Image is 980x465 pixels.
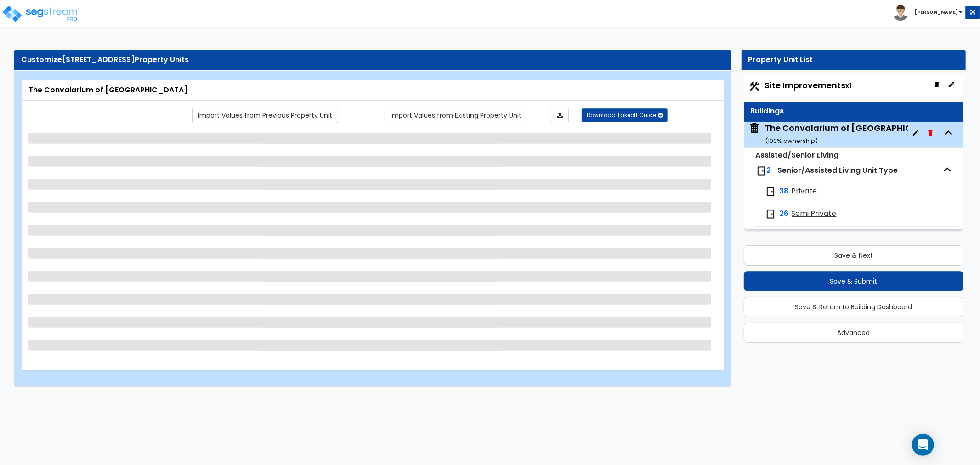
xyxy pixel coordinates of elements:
[765,122,946,146] div: The Convalarium of [GEOGRAPHIC_DATA]
[780,209,789,219] span: 26
[765,79,852,91] span: Site Improvements
[744,323,963,343] button: Advanced
[582,108,668,122] button: Download Takeoff Guide
[28,85,717,96] div: The Convalarium of [GEOGRAPHIC_DATA]
[912,434,934,456] div: Open Intercom Messenger
[748,55,959,65] div: Property Unit List
[778,165,898,176] span: Senior/Assisted Living Unit Type
[767,165,771,176] span: 2
[192,108,338,123] a: Import the dynamic attribute values from previous properties.
[21,55,724,65] div: Customize Property Units
[915,9,958,16] b: [PERSON_NAME]
[748,122,908,146] span: The Convalarium of Dublin
[744,245,963,266] button: Save & Next
[792,186,817,197] span: Private
[551,108,569,123] a: Import the dynamic attributes value through Excel sheet
[748,122,760,134] img: building.svg
[765,136,818,145] small: ( 100 % ownership)
[765,186,776,197] img: door.png
[748,80,760,92] img: Construction.png
[744,297,963,317] button: Save & Return to Building Dashboard
[756,150,839,160] small: Assisted/Senior Living
[1,5,79,23] img: logo_pro_r.png
[846,81,852,91] small: x1
[62,54,135,65] span: [STREET_ADDRESS]
[587,111,656,119] span: Download Takeoff Guide
[744,271,963,291] button: Save & Submit
[765,209,776,220] img: door.png
[792,209,837,219] span: Semi Private
[893,5,909,21] img: avatar.png
[756,165,767,176] img: door.png
[780,186,789,197] span: 38
[751,106,957,117] div: Buildings
[385,108,527,123] a: Import the dynamic attribute values from existing properties.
